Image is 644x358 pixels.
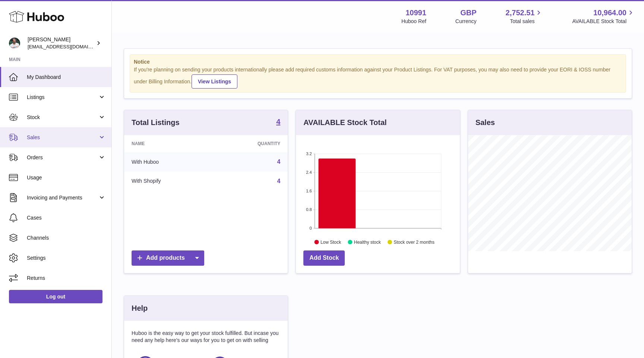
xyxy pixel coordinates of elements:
h3: AVAILABLE Stock Total [303,118,386,128]
a: 10,964.00 AVAILABLE Stock Total [572,8,635,25]
span: 2,752.51 [506,8,535,18]
strong: 10991 [405,8,426,18]
a: Add Stock [303,250,345,266]
div: Huboo Ref [401,18,426,25]
h3: Help [132,303,148,313]
text: 0 [310,226,312,230]
td: With Huboo [124,152,212,172]
th: Name [124,135,212,152]
strong: 4 [276,118,280,125]
span: Channels [27,234,106,242]
strong: Notice [134,58,622,65]
a: Log out [9,290,102,303]
h3: Total Listings [132,118,180,128]
span: 10,964.00 [593,8,626,18]
span: [EMAIL_ADDRESS][DOMAIN_NAME] [28,44,110,49]
a: 4 [277,178,280,184]
text: 3.2 [306,151,312,156]
span: AVAILABLE Stock Total [572,18,635,25]
a: 2,752.51 Total sales [506,8,543,25]
h3: Sales [476,118,495,128]
text: 1.6 [306,189,312,193]
text: Stock over 2 months [394,239,435,244]
span: Settings [27,255,106,262]
span: Cases [27,214,106,221]
td: With Shopify [124,172,212,191]
a: View Listings [192,74,237,89]
img: timshieff@gmail.com [9,38,20,49]
text: Low Stock [321,239,341,244]
th: Quantity [212,135,288,152]
span: Usage [27,174,106,181]
span: Sales [27,134,98,141]
span: Listings [27,94,98,101]
text: 0.8 [306,207,312,212]
span: Returns [27,275,106,282]
div: If you're planning on sending your products internationally please add required customs informati... [134,66,622,89]
a: 4 [277,159,280,165]
a: 4 [276,118,280,127]
div: Currency [455,18,477,25]
span: Invoicing and Payments [27,194,98,201]
span: Stock [27,114,98,121]
a: Add products [132,250,204,266]
text: Healthy stock [354,239,381,244]
strong: GBP [460,8,476,18]
span: Orders [27,154,98,161]
text: 2.4 [306,170,312,175]
div: [PERSON_NAME] [28,36,95,50]
span: My Dashboard [27,74,106,81]
span: Total sales [510,18,543,25]
p: Huboo is the easy way to get your stock fulfilled. But incase you need any help here's our ways f... [132,330,280,344]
